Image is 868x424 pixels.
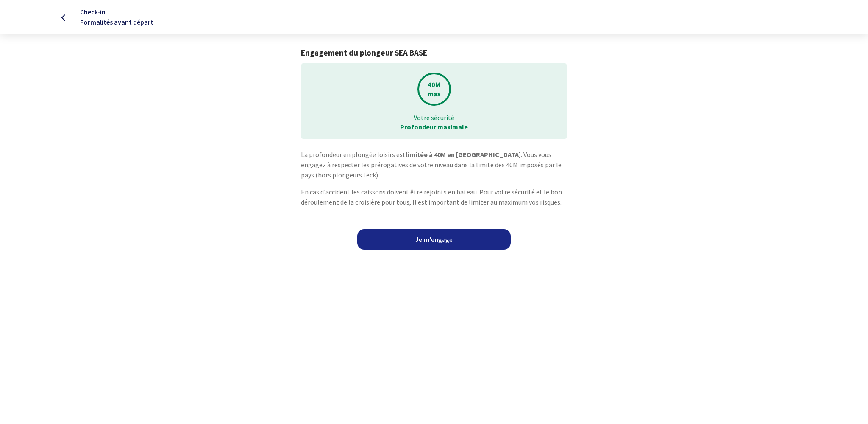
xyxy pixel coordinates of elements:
[301,149,567,180] p: La profondeur en plongée loisirs est . Vous vous engagez à respecter les prérogatives de votre ni...
[357,229,511,250] a: Je m'engage
[301,187,567,207] p: En cas d'accident les caissons doivent être rejoints en bateau. Pour votre sécurité et le bon dér...
[301,48,567,58] h1: Engagement du plongeur SEA BASE
[307,113,561,122] p: Votre sécurité
[80,8,153,26] span: Check-in Formalités avant départ
[406,150,521,159] strong: limitée à 40M en [GEOGRAPHIC_DATA]
[400,123,468,131] strong: Profondeur maximale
